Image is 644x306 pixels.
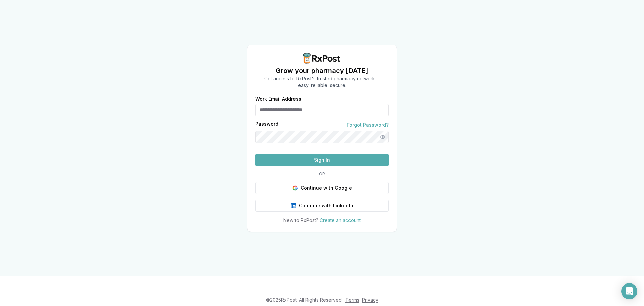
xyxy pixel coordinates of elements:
img: Google [292,185,298,191]
button: Sign In [255,154,389,166]
img: LinkedIn [291,203,296,208]
span: OR [316,171,328,177]
button: Continue with Google [255,182,389,194]
a: Forgot Password? [347,122,389,128]
p: Get access to RxPost's trusted pharmacy network— easy, reliable, secure. [264,75,380,89]
h1: Grow your pharmacy [DATE] [264,66,380,75]
a: Create an account [320,217,361,223]
button: Show password [377,131,389,143]
a: Terms [345,297,359,303]
label: Password [255,122,278,128]
span: New to RxPost? [283,217,318,223]
div: Open Intercom Messenger [621,283,637,299]
a: Privacy [362,297,378,303]
button: Continue with LinkedIn [255,200,389,212]
img: RxPost Logo [301,53,343,64]
label: Work Email Address [255,97,389,101]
